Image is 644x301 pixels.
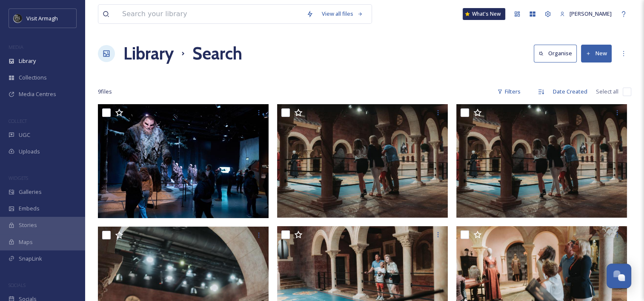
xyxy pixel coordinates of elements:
[19,188,42,196] span: Galleries
[9,118,27,124] span: COLLECT
[555,6,616,22] a: [PERSON_NAME]
[596,88,618,96] span: Select all
[118,5,302,23] input: Search your library
[9,44,23,50] span: MEDIA
[534,45,581,62] a: Organise
[19,148,40,156] span: Uploads
[534,45,577,62] button: Organise
[123,41,174,66] a: Library
[581,45,612,62] button: New
[19,204,40,213] span: Embeds
[570,10,612,17] span: [PERSON_NAME]
[14,14,22,23] img: THE-FIRST-PLACE-VISIT-ARMAGH.COM-BLACK.jpg
[9,282,26,288] span: SOCIALS
[318,6,367,22] a: View all files
[19,131,30,139] span: UGC
[463,8,505,20] a: What's New
[19,90,56,98] span: Media Centres
[607,264,631,288] button: Open Chat
[98,104,269,218] img: Game of Thrones Studio Tour
[192,41,242,66] h1: Search
[98,88,112,96] span: 9 file s
[19,221,37,229] span: Stories
[456,104,627,218] img: Game of Thrones Studio Tour Visit Armagh.jpg
[493,83,525,100] div: Filters
[9,175,28,181] span: WIDGETS
[19,238,33,246] span: Maps
[277,104,448,218] img: Game of Thrones Studio Tour Visit Armagh 1.jpg
[549,83,592,100] div: Date Created
[19,74,47,82] span: Collections
[19,57,36,65] span: Library
[26,14,58,22] span: Visit Armagh
[19,255,42,263] span: SnapLink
